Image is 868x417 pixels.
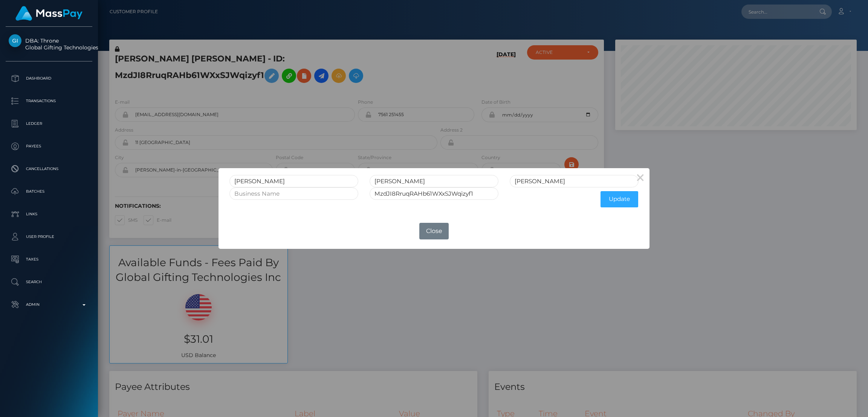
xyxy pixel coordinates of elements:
input: Internal User Id [370,187,498,200]
p: Cancellations [9,163,89,175]
p: User Profile [9,231,89,242]
p: Search [9,276,89,288]
p: Admin [9,299,89,310]
input: Business Name [229,187,358,200]
p: Taxes [9,254,89,265]
span: DBA: Throne Global Gifting Technologies Inc [6,37,92,51]
p: Dashboard [9,73,89,84]
p: Ledger [9,118,89,129]
button: Update [601,191,638,207]
input: First Name [229,175,358,187]
button: Close this dialog [631,168,649,186]
p: Links [9,208,89,220]
p: Payees [9,141,89,152]
img: MassPay Logo [15,6,83,21]
p: Batches [9,186,89,197]
input: Middle Name [370,175,498,187]
button: Close [419,223,449,239]
img: Global Gifting Technologies Inc [9,34,21,47]
input: Last Name [510,175,639,187]
p: Transactions [9,95,89,107]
